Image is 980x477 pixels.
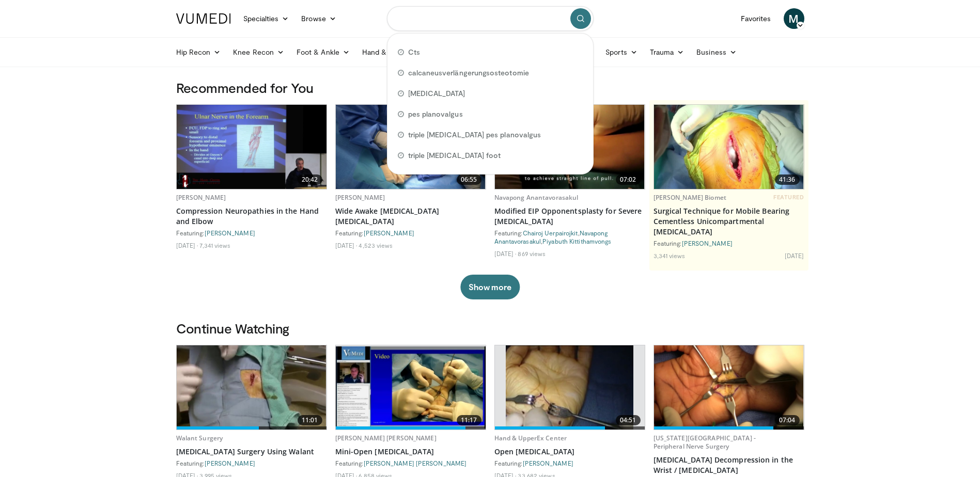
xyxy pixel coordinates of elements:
[518,249,546,258] li: 869 views
[457,415,481,425] span: 11:17
[775,174,800,185] span: 41:36
[176,459,327,467] div: Featuring:
[654,105,804,189] a: 41:36
[295,8,343,29] a: Browse
[176,193,226,202] a: [PERSON_NAME]
[654,239,804,247] div: Featuring:
[177,105,326,188] img: b54436d8-8e88-4114-8e17-c60436be65a7.620x360_q85_upscale.jpg
[335,193,385,202] a: [PERSON_NAME]
[408,109,463,119] span: pes planovalgus
[654,345,804,430] a: 07:04
[336,105,486,189] a: 06:55
[176,206,327,227] a: Compression Neuropathies in the Hand and Elbow
[654,434,756,451] a: [US_STATE][GEOGRAPHIC_DATA] - Peripheral Nerve Surgery
[494,459,645,467] div: Featuring:
[176,447,327,457] a: [MEDICAL_DATA] Surgery Using Walant
[335,434,437,442] a: [PERSON_NAME] [PERSON_NAME]
[335,206,486,227] a: Wide Awake [MEDICAL_DATA] [MEDICAL_DATA]
[785,251,804,260] li: [DATE]
[205,229,255,236] a: [PERSON_NAME]
[199,241,230,249] li: 7,341 views
[176,79,804,96] h3: Recommended for You
[654,105,804,189] img: 827ba7c0-d001-4ae6-9e1c-6d4d4016a445.620x360_q85_upscale.jpg
[682,240,733,247] a: [PERSON_NAME]
[408,130,541,140] span: triple [MEDICAL_DATA] pes planovalgus
[494,206,645,227] a: Modified EIP Opponentsplasty for Severe [MEDICAL_DATA]
[654,345,804,430] img: 80b671cc-e6c2-4c30-b4fd-e019560497a8.620x360_q85_upscale.jpg
[356,42,423,62] a: Hand & Wrist
[227,42,290,62] a: Knee Recon
[335,447,486,457] a: Mini-Open [MEDICAL_DATA]
[170,42,227,62] a: Hip Recon
[364,459,467,467] a: [PERSON_NAME] [PERSON_NAME]
[177,345,326,430] img: ecd377fb-7bb9-465b-a9ab-197d36bb3a8a.620x360_q85_upscale.jpg
[523,229,578,236] a: Chairoj Uerpairojkit
[408,150,501,161] span: triple [MEDICAL_DATA] foot
[616,415,641,425] span: 04:51
[408,47,420,57] span: Cts
[616,174,641,185] span: 07:02
[335,229,486,237] div: Featuring:
[654,455,804,475] a: [MEDICAL_DATA] Decompression in the Wrist / [MEDICAL_DATA]
[335,459,486,467] div: Featuring:
[359,241,393,249] li: 4,523 views
[298,415,322,425] span: 11:01
[690,42,743,62] a: Business
[599,42,644,62] a: Sports
[336,105,486,189] img: dc6f8983-01e7-470b-8f3a-35802a5b58d2.620x360_q85_upscale.jpg
[495,345,645,430] a: 04:51
[523,459,573,467] a: [PERSON_NAME]
[205,459,255,467] a: [PERSON_NAME]
[735,8,777,29] a: Favorites
[457,174,481,185] span: 06:55
[784,8,804,29] a: M
[506,345,633,430] img: 54315_0000_3.png.620x360_q85_upscale.jpg
[494,447,645,457] a: Open [MEDICAL_DATA]
[176,229,327,237] div: Featuring:
[176,13,231,24] img: VuMedi Logo
[773,194,804,201] span: FEATURED
[176,320,804,337] h3: Continue Watching
[494,193,579,202] a: Navapong Anantavorasakul
[494,229,608,245] a: Navapong Anantavorasakul
[654,193,726,202] a: [PERSON_NAME] Biomet
[494,434,567,442] a: Hand & UpperEx Center
[542,237,611,245] a: Piyabuth Kittithamvongs
[177,345,326,430] a: 11:01
[335,241,357,249] li: [DATE]
[290,42,356,62] a: Foot & Ankle
[408,68,529,78] span: calcaneusverlängerungsosteotomie
[176,241,198,249] li: [DATE]
[494,229,645,245] div: Featuring: , ,
[494,249,517,258] li: [DATE]
[654,206,804,237] a: Surgical Technique for Mobile Bearing Cementless Unicompartmental [MEDICAL_DATA]
[298,174,322,185] span: 20:42
[460,275,520,299] button: Show more
[237,8,295,29] a: Specialties
[775,415,800,425] span: 07:04
[336,346,486,429] img: 302022_0003_1.png.620x360_q85_upscale.jpg
[336,345,486,430] a: 11:17
[408,88,465,99] span: [MEDICAL_DATA]
[387,6,594,31] input: Search topics, interventions
[644,42,691,62] a: Trauma
[364,229,414,236] a: [PERSON_NAME]
[654,251,686,260] li: 3,341 views
[176,434,223,442] a: Walant Surgery
[177,105,326,189] a: 20:42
